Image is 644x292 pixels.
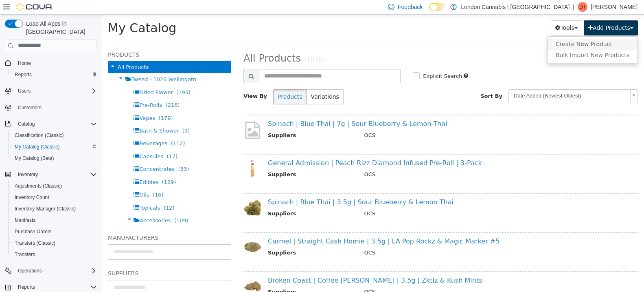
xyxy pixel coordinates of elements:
span: Home [18,60,31,66]
a: My Catalog (Classic) [11,142,63,152]
img: 150 [142,184,160,202]
a: Date Added (Newest-Oldest) [407,75,536,88]
button: Operations [2,265,100,277]
a: Inventory Manager (Classic) [11,204,79,214]
span: (9) [81,113,88,119]
button: My Catalog (Beta) [8,153,100,164]
span: Reports [15,71,32,78]
button: Catalog [2,118,100,130]
button: Classification (Classic) [8,130,100,141]
span: Dried Flower [37,75,71,81]
button: Users [15,86,34,96]
span: (179) [57,100,71,106]
span: DT [579,2,586,12]
a: General Admission | Peach Rizz Diamond Infused Pre-Roll | 3-Pack [166,144,380,152]
span: Accessories [38,203,69,209]
button: Users [2,85,100,97]
button: Add Products [482,6,536,21]
span: Tweed - 1025 Wellingotn [30,62,95,68]
button: Transfers (Classic) [8,237,100,249]
span: Transfers [11,250,97,259]
a: Bulk Import New Products [446,35,536,46]
img: missing-image.png [142,106,160,126]
span: All Products [142,38,199,49]
img: 150 [142,262,160,281]
button: Adjustments (Classic) [8,180,100,192]
h5: Manufacturers [6,218,129,228]
th: Suppliers [166,273,256,283]
span: Reports [11,70,97,80]
span: (17) [65,139,76,145]
a: Manifests [11,215,39,225]
span: All Products [16,49,47,55]
span: Users [15,86,97,96]
span: (216) [64,87,78,93]
span: Purchase Orders [11,227,97,237]
button: Purchase Orders [8,226,100,237]
small: (1030) [202,41,223,49]
td: OCS [256,156,526,166]
button: Transfers [8,249,100,260]
span: Inventory [15,170,97,179]
span: Oils [37,177,47,183]
span: Inventory Count [11,192,97,202]
span: (129) [60,164,74,170]
span: (112) [69,126,83,132]
label: Explicit Search [319,58,360,66]
a: My Catalog (Beta) [11,153,57,163]
td: OCS [256,234,526,244]
button: Tools [449,6,480,21]
a: Transfers [11,250,38,259]
img: 150 [142,223,160,241]
a: Carmel | Straight Cash Homie | 3.5g | LA Pop Rockz & Magic Marker #5 [166,223,398,230]
span: Transfers (Classic) [15,240,55,246]
a: Home [15,58,34,68]
button: Inventory Manager (Classic) [8,203,100,215]
h5: Suppliers [6,254,129,263]
span: View By [142,78,165,84]
button: Operations [15,266,45,276]
button: Variations [204,75,241,90]
span: (195) [74,75,89,81]
span: Beverages [37,126,66,132]
span: Adjustments (Classic) [11,181,97,191]
a: Transfers (Classic) [11,238,59,248]
span: (33) [77,151,88,157]
span: Topicals [37,190,58,196]
p: | [573,2,574,12]
span: Manifests [15,217,35,223]
span: Date Added (Newest-Oldest) [407,75,525,88]
span: (16) [51,177,62,183]
span: Inventory Manager (Classic) [15,206,76,212]
button: Manifests [8,215,100,226]
span: Purchase Orders [15,228,52,235]
td: OCS [256,273,526,283]
span: My Catalog (Beta) [15,155,54,161]
a: Reports [11,70,35,80]
span: Catalog [15,119,97,129]
p: [PERSON_NAME] [591,2,637,12]
span: (109) [72,203,87,209]
a: Create New Product [446,24,536,35]
img: Cova [16,3,53,11]
span: Inventory [18,171,38,178]
th: Suppliers [166,234,256,244]
a: Broken Coast | Coffee [PERSON_NAME] | 3.5g | Zktlz & Kush Mints [166,262,380,270]
span: Feedback [398,3,423,11]
span: Transfers (Classic) [11,238,97,248]
span: My Catalog (Classic) [15,144,60,150]
span: Home [15,58,97,68]
td: OCS [256,117,526,127]
button: Products [171,75,205,90]
button: Reports [8,69,100,80]
div: D Timmers [578,2,587,12]
span: Concentrates [37,151,73,157]
button: Customers [2,102,100,113]
span: Manifests [11,215,97,225]
button: Inventory [15,170,41,179]
input: Dark Mode [429,3,446,11]
span: Adjustments (Classic) [15,183,62,189]
a: Adjustments (Classic) [11,181,65,191]
span: Inventory Count [15,194,49,201]
span: Customers [15,102,97,113]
